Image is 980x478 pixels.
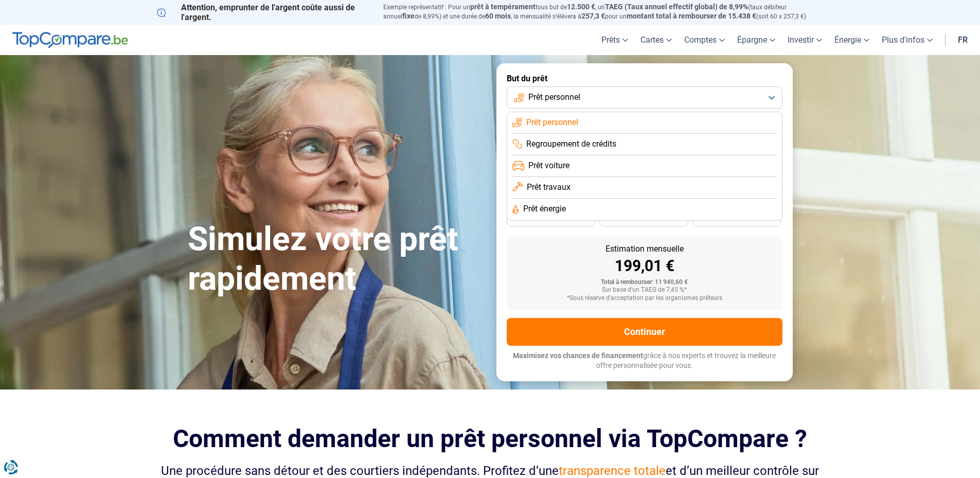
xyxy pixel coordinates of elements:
a: Cartes [634,25,678,55]
label: But du prêt [507,74,782,83]
a: fr [952,25,974,55]
span: transparence totale [559,464,666,478]
span: montant total à rembourser de 15.438 € [627,12,756,20]
a: Plus d'infos [876,25,939,55]
span: Prêt voiture [528,160,569,171]
a: Énergie [828,25,876,55]
a: Comptes [678,25,731,55]
a: Investir [781,25,828,55]
div: Total à rembourser: 11 940,60 € [515,279,774,286]
button: Prêt personnel [507,86,782,109]
span: 257,3 € [581,12,605,20]
a: Prêts [595,25,634,55]
span: Prêt personnel [526,117,578,128]
span: Prêt travaux [527,182,571,193]
span: Regroupement de crédits [526,138,616,150]
span: 36 mois [540,216,562,222]
span: fixe [402,12,415,20]
div: 199,01 € [515,258,774,274]
p: grâce à nos experts et trouvez la meilleure offre personnalisée pour vous. [507,351,782,371]
a: Épargne [731,25,781,55]
div: *Sous réserve d'acceptation par les organismes prêteurs [515,295,774,302]
span: 24 mois [725,216,748,222]
span: Prêt énergie [523,203,566,215]
span: 12.500 € [567,3,595,11]
button: Continuer [507,318,782,346]
span: 30 mois [632,216,655,222]
div: Sur base d'un TAEG de 7,45 %* [515,287,774,294]
span: Prêt personnel [528,92,580,103]
span: 60 mois [485,12,511,20]
h2: Comment demander un prêt personnel via TopCompare ? [157,424,824,453]
span: TAEG (Taux annuel effectif global) de 8,99% [605,3,748,11]
img: TopCompare [12,32,128,48]
p: Attention, emprunter de l'argent coûte aussi de l'argent. [157,3,371,22]
span: prêt à tempérament [470,3,536,11]
p: Exemple représentatif : Pour un tous but de , un (taux débiteur annuel de 8,99%) et une durée de ... [383,3,824,21]
h1: Simulez votre prêt rapidement [188,220,484,299]
span: Maximisez vos chances de financement [513,351,643,360]
div: Estimation mensuelle [515,245,774,253]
